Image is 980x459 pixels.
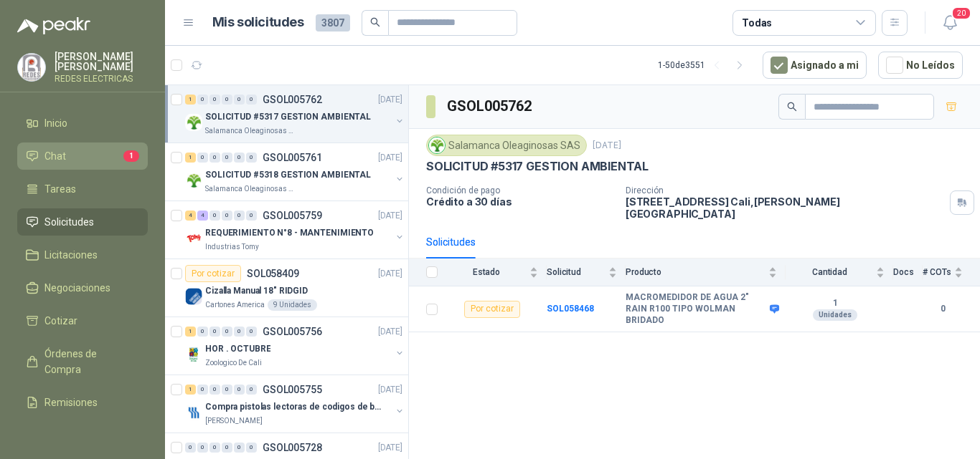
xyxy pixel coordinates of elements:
div: 0 [234,327,245,337]
div: 0 [197,153,208,163]
div: 0 [234,95,245,105]
div: 0 [246,327,257,337]
a: 1 0 0 0 0 0 GSOL005761[DATE] Company LogoSOLICITUD #5318 GESTION AMBIENTALSalamanca Oleaginosas SAS [185,149,405,195]
div: 1 - 50 de 3551 [658,54,751,77]
th: Docs [893,259,923,286]
div: 0 [222,385,232,395]
div: 1 [185,95,196,105]
span: Solicitud [547,267,606,277]
p: [PERSON_NAME] [205,415,263,427]
a: 1 0 0 0 0 0 GSOL005762[DATE] Company LogoSOLICITUD #5317 GESTION AMBIENTALSalamanca Oleaginosas SAS [185,91,405,137]
p: REDES ELECTRICAS [55,74,148,83]
span: 3807 [316,14,350,32]
span: Cantidad [786,267,873,277]
a: Remisiones [17,389,148,416]
p: SOLICITUD #5317 GESTION AMBIENTAL [426,159,649,174]
button: 20 [937,10,963,36]
p: Crédito a 30 días [426,195,614,208]
th: Solicitud [547,259,626,286]
h1: Mis solicitudes [212,12,304,33]
span: Tareas [44,181,76,197]
div: 0 [222,443,232,453]
img: Company Logo [185,346,202,363]
span: Chat [44,148,66,164]
span: Estado [446,267,527,277]
span: search [787,102,797,112]
div: 0 [197,95,208,105]
h3: GSOL005762 [447,95,534,117]
span: Órdenes de Compra [44,346,134,377]
p: GSOL005761 [263,153,322,163]
p: Cizalla Manual 18" RIDGID [205,284,308,298]
a: 1 0 0 0 0 0 GSOL005756[DATE] Company LogoHOR . OCTUBREZoologico De Cali [185,323,405,369]
div: 0 [209,385,220,395]
button: No Leídos [878,52,963,79]
img: Company Logo [18,54,45,81]
div: Por cotizar [464,301,520,318]
div: 9 Unidades [268,299,317,311]
p: [PERSON_NAME] [PERSON_NAME] [55,52,148,72]
div: 4 [197,211,208,221]
p: [DATE] [378,383,402,397]
p: Condición de pago [426,185,614,195]
div: Salamanca Oleaginosas SAS [426,135,587,156]
span: 20 [951,6,971,20]
p: SOLICITUD #5317 GESTION AMBIENTAL [205,110,371,124]
p: [DATE] [378,93,402,107]
button: Asignado a mi [763,52,867,79]
p: [DATE] [378,325,402,339]
div: 0 [197,327,208,337]
a: SOL058468 [547,304,594,314]
div: 0 [197,443,208,453]
div: Solicitudes [426,234,476,250]
div: 0 [234,211,245,221]
p: GSOL005756 [263,327,322,337]
div: 0 [209,153,220,163]
span: Negociaciones [44,280,110,296]
th: # COTs [923,259,980,286]
a: Chat1 [17,142,148,170]
a: Cotizar [17,307,148,334]
div: 0 [197,385,208,395]
div: 0 [222,211,232,221]
a: Solicitudes [17,208,148,236]
span: Remisiones [44,395,98,410]
img: Company Logo [185,172,202,189]
p: [DATE] [593,139,621,153]
p: SOLICITUD #5318 GESTION AMBIENTAL [205,168,371,182]
p: Compra pistolas lectoras de codigos de barras [205,400,384,414]
a: 1 0 0 0 0 0 GSOL005755[DATE] Company LogoCompra pistolas lectoras de codigos de barras[PERSON_NAME] [185,381,405,427]
img: Company Logo [185,288,202,305]
p: [DATE] [378,209,402,223]
div: 0 [246,153,257,163]
th: Producto [626,259,786,286]
div: 0 [185,443,196,453]
p: Industrias Tomy [205,241,259,253]
div: 1 [185,153,196,163]
th: Estado [446,259,547,286]
a: Negociaciones [17,274,148,301]
div: 0 [246,443,257,453]
img: Company Logo [185,114,202,131]
b: 0 [923,302,963,316]
p: Salamanca Oleaginosas SAS [205,183,296,195]
img: Company Logo [429,137,445,153]
div: 1 [185,385,196,395]
b: 1 [786,298,885,309]
div: 0 [209,327,220,337]
div: 0 [246,95,257,105]
div: 0 [209,95,220,105]
div: 0 [234,153,245,163]
div: 4 [185,211,196,221]
span: Licitaciones [44,247,98,263]
div: 0 [246,211,257,221]
span: # COTs [923,267,951,277]
p: [DATE] [378,267,402,281]
img: Logo peakr [17,17,90,34]
div: 0 [222,153,232,163]
div: Todas [742,15,772,31]
a: Licitaciones [17,241,148,269]
p: [DATE] [378,151,402,165]
p: [STREET_ADDRESS] Cali , [PERSON_NAME][GEOGRAPHIC_DATA] [626,195,944,220]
